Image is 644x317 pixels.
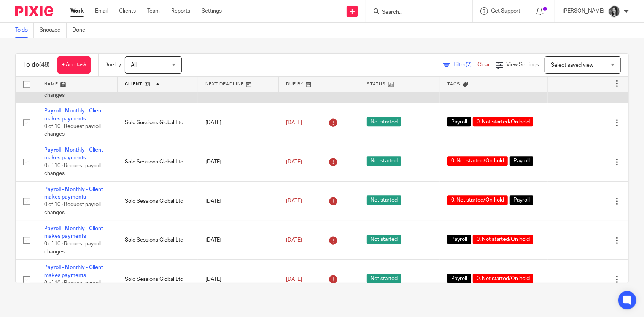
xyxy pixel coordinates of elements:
[117,181,198,221] td: Solo Sessions Global Ltd
[72,23,91,38] a: Done
[119,7,136,15] a: Clients
[506,62,539,67] span: View Settings
[367,195,401,205] span: Not started
[286,237,302,243] span: [DATE]
[131,62,137,68] span: All
[117,260,198,299] td: Solo Sessions Global Ltd
[447,195,508,205] span: 0. Not started/On hold
[117,103,198,142] td: Solo Sessions Global Ltd
[198,221,278,260] td: [DATE]
[15,6,53,16] img: Pixie
[286,159,302,165] span: [DATE]
[39,62,50,68] span: (48)
[447,117,471,126] span: Payroll
[44,242,101,255] span: 0 of 10 · Request payroll changes
[473,274,533,283] span: 0. Not started/On hold
[510,195,533,205] span: Payroll
[286,199,302,204] span: [DATE]
[57,56,91,74] a: + Add task
[466,62,472,67] span: (2)
[198,181,278,221] td: [DATE]
[44,187,103,200] a: Payroll - Monthly - Client makes payments
[44,147,103,160] a: Payroll - Monthly - Client makes payments
[286,277,302,282] span: [DATE]
[171,7,190,15] a: Reports
[44,226,103,239] a: Payroll - Monthly - Client makes payments
[447,156,508,166] span: 0. Not started/On hold
[117,142,198,182] td: Solo Sessions Global Ltd
[367,235,401,244] span: Not started
[477,62,490,67] a: Clear
[44,85,101,98] span: 0 of 13 · Request payroll changes
[44,265,103,278] a: Payroll - Monthly - Client makes payments
[367,274,401,283] span: Not started
[44,202,101,216] span: 0 of 10 · Request payroll changes
[70,7,84,15] a: Work
[551,62,593,68] span: Select saved view
[447,235,471,244] span: Payroll
[117,221,198,260] td: Solo Sessions Global Ltd
[286,120,302,125] span: [DATE]
[473,235,533,244] span: 0. Not started/On hold
[104,61,121,69] p: Due by
[563,7,604,15] p: [PERSON_NAME]
[44,108,103,121] a: Payroll - Monthly - Client makes payments
[608,5,620,18] img: brodie%203%20small.jpg
[147,7,160,15] a: Team
[491,8,520,14] span: Get Support
[198,103,278,142] td: [DATE]
[381,9,450,16] input: Search
[44,124,101,137] span: 0 of 10 · Request payroll changes
[367,117,401,126] span: Not started
[198,260,278,299] td: [DATE]
[202,7,222,15] a: Settings
[447,274,471,283] span: Payroll
[44,163,101,176] span: 0 of 10 · Request payroll changes
[453,62,477,67] span: Filter
[198,142,278,182] td: [DATE]
[44,280,101,294] span: 0 of 10 · Request payroll changes
[367,156,401,166] span: Not started
[473,117,533,126] span: 0. Not started/On hold
[40,23,67,38] a: Snoozed
[510,156,533,166] span: Payroll
[95,7,108,15] a: Email
[448,82,461,86] span: Tags
[23,61,50,69] h1: To do
[15,23,34,38] a: To do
